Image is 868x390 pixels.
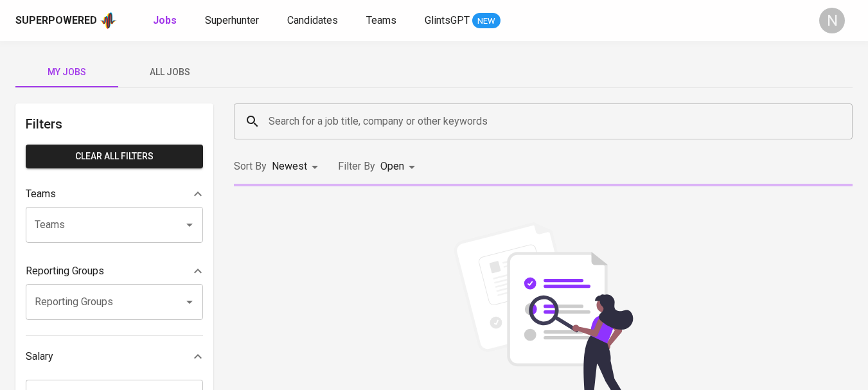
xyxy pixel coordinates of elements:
div: N [819,8,845,33]
div: Teams [26,181,203,207]
div: Open [380,155,420,179]
div: Newest [272,155,323,179]
a: GlintsGPT NEW [425,13,500,29]
h6: Filters [26,114,203,134]
button: Open [181,293,199,311]
span: Superhunter [205,14,259,26]
span: Teams [366,14,396,26]
div: Superpowered [15,13,97,28]
img: app logo [100,11,117,30]
p: Sort By [234,159,267,174]
p: Teams [26,186,56,202]
a: Jobs [153,13,179,29]
span: My Jobs [23,64,111,80]
a: Superhunter [205,13,261,29]
span: Open [380,160,404,172]
span: NEW [472,15,500,28]
p: Salary [26,349,53,364]
span: All Jobs [126,64,213,80]
p: Filter By [338,159,375,174]
button: Clear All filters [26,145,203,168]
p: Newest [272,159,307,174]
div: Reporting Groups [26,258,203,284]
button: Open [181,216,199,234]
span: Clear All filters [36,148,193,164]
span: GlintsGPT [425,14,470,26]
div: Salary [26,344,203,369]
a: Teams [366,13,399,29]
span: Candidates [287,14,338,26]
b: Jobs [153,14,177,26]
p: Reporting Groups [26,263,104,279]
a: Superpoweredapp logo [15,11,117,30]
a: Candidates [287,13,341,29]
